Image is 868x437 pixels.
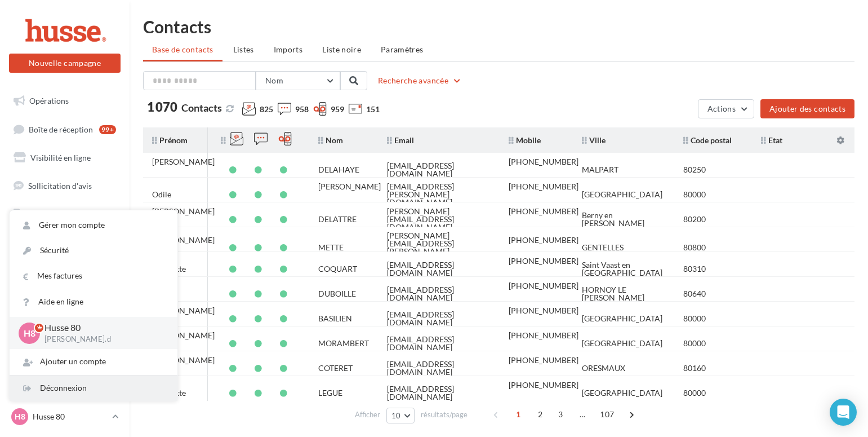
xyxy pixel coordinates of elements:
span: Code postal [683,135,732,145]
div: [EMAIL_ADDRESS][DOMAIN_NAME] [387,336,491,351]
span: Afficher [355,409,380,420]
div: Ajouter un compte [10,349,177,374]
div: [PERSON_NAME] [152,236,215,244]
span: 3 [551,405,569,423]
span: Liste noire [322,45,361,54]
a: Médiathèque [7,286,123,310]
button: Recherche avancée [373,74,466,87]
p: Husse 80 [44,321,159,334]
button: 10 [386,408,415,423]
span: Actions [707,104,736,113]
div: [PERSON_NAME] [152,356,215,364]
div: GENTELLES [582,244,624,251]
span: Etat [761,135,782,145]
button: Nom [256,71,340,90]
div: [EMAIL_ADDRESS][DOMAIN_NAME] [387,261,491,277]
div: 99+ [99,125,116,134]
div: [GEOGRAPHIC_DATA] [582,315,662,323]
div: [EMAIL_ADDRESS][DOMAIN_NAME] [387,360,491,376]
div: [PERSON_NAME] [152,208,215,215]
span: 151 [366,104,380,115]
a: Opérations [7,89,123,113]
span: Visibilité en ligne [30,153,91,162]
div: [EMAIL_ADDRESS][DOMAIN_NAME] [387,162,491,178]
div: MORAMBERT [318,339,369,347]
span: 825 [260,104,273,115]
span: 958 [295,104,309,115]
a: Contacts [7,258,123,282]
span: Listes [233,45,254,54]
div: Berny en [PERSON_NAME] [582,211,665,227]
div: COQUART [318,265,357,273]
span: H8 [24,326,35,339]
p: [PERSON_NAME].d [44,334,159,345]
span: Opérations [29,96,69,105]
div: [EMAIL_ADDRESS][DOMAIN_NAME] [387,286,491,302]
div: COTERET [318,364,353,372]
div: [PERSON_NAME][EMAIL_ADDRESS][DOMAIN_NAME] [387,208,491,231]
div: [PHONE_NUMBER] [509,183,578,191]
span: ... [573,405,591,423]
a: H8 Husse 80 [9,406,121,427]
div: 80640 [683,290,706,298]
div: 80800 [683,244,706,251]
div: METTE [318,244,344,251]
div: LEGUE [318,389,342,397]
span: Sollicitation d'avis [28,181,92,191]
span: Imports [274,45,302,54]
div: Saint Vaast en [GEOGRAPHIC_DATA] [582,261,665,277]
div: [PERSON_NAME] [318,183,381,191]
div: [PERSON_NAME] [152,307,215,315]
div: 80310 [683,265,706,273]
span: 959 [331,104,344,115]
span: Nom [318,135,343,145]
div: 80000 [683,339,706,347]
div: [PERSON_NAME] [152,158,215,166]
div: [PHONE_NUMBER] [509,158,578,166]
a: Boîte de réception99+ [7,117,123,142]
div: 80200 [683,215,706,223]
span: 107 [595,405,618,423]
h1: Contacts [143,18,854,35]
span: SMS unitaire [28,209,73,218]
div: 80000 [683,389,706,397]
div: [EMAIL_ADDRESS][DOMAIN_NAME] [387,311,491,326]
span: Email [387,135,414,145]
a: Calendrier [7,314,123,338]
a: Gérer mon compte [10,213,177,238]
div: 80000 [683,191,706,198]
div: [PHONE_NUMBER] [509,208,578,215]
span: résultats/page [421,409,468,420]
span: Boîte de réception [29,124,93,134]
div: [PERSON_NAME] [152,332,215,339]
div: DELATTRE [318,215,357,223]
div: 80250 [683,166,706,174]
div: [PERSON_NAME][EMAIL_ADDRESS][PERSON_NAME][DOMAIN_NAME] [387,232,491,263]
div: Open Intercom Messenger [830,399,857,426]
span: Ville [582,135,606,145]
span: 2 [531,405,549,423]
p: Husse 80 [33,411,108,422]
div: ORESMAUX [582,364,625,372]
span: Prénom [152,135,188,145]
div: [PHONE_NUMBER] [509,257,578,265]
span: Contacts [181,101,222,114]
div: [GEOGRAPHIC_DATA] [582,389,662,397]
div: Odile [152,191,171,198]
span: H8 [15,411,25,422]
div: [PHONE_NUMBER] [509,332,578,339]
div: [PHONE_NUMBER] [509,381,578,389]
div: [PHONE_NUMBER] [509,282,578,290]
button: Nouvelle campagne [9,54,121,73]
span: Mobile [509,135,541,145]
div: 80160 [683,364,706,372]
div: HORNOY LE [PERSON_NAME] [582,286,665,302]
div: [EMAIL_ADDRESS][DOMAIN_NAME] [387,385,491,401]
div: Déconnexion [10,376,177,401]
span: Paramètres [381,45,424,54]
span: 1 070 [147,101,177,113]
div: 80000 [683,315,706,323]
div: [EMAIL_ADDRESS][PERSON_NAME][DOMAIN_NAME] [387,183,491,206]
div: [PHONE_NUMBER] [509,236,578,244]
div: DELAHAYE [318,166,359,174]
